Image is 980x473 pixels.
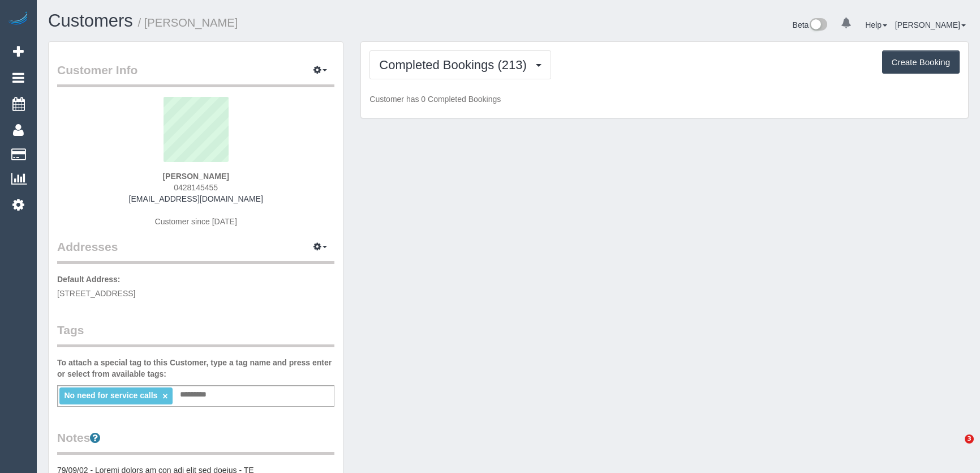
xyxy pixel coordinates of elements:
span: 0428145455 [174,183,218,192]
legend: Notes [57,429,334,455]
span: Customer since [DATE] [155,217,237,226]
img: New interface [809,18,827,33]
span: [STREET_ADDRESS] [57,289,135,298]
small: / [PERSON_NAME] [138,16,238,29]
a: Beta [793,20,828,29]
iframe: Intercom live chat [942,434,969,462]
strong: [PERSON_NAME] [162,172,229,181]
a: × [162,391,167,401]
a: Customers [48,11,133,31]
legend: Customer Info [57,62,334,87]
label: Default Address: [57,274,121,285]
p: Customer has 0 Completed Bookings [369,93,960,105]
img: Automaid Logo [7,11,29,27]
a: Help [865,20,887,29]
span: No need for service calls [64,391,157,400]
span: Completed Bookings (213) [379,58,532,72]
label: To attach a special tag to this Customer, type a tag name and press enter or select from availabl... [57,357,334,380]
button: Completed Bookings (213) [369,50,551,79]
button: Create Booking [882,50,960,74]
span: 3 [965,434,974,444]
legend: Tags [57,322,334,347]
a: [EMAIL_ADDRESS][DOMAIN_NAME] [129,194,263,203]
a: [PERSON_NAME] [895,20,966,29]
